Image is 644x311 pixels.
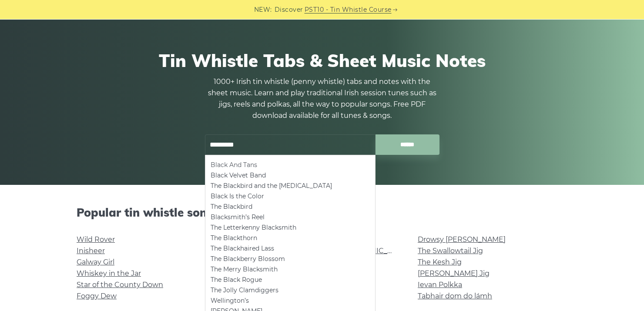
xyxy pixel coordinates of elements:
[77,281,163,289] a: Star of the County Down
[275,5,303,15] span: Discover
[211,274,370,285] li: The Black Rogue
[418,292,492,300] a: Tabhair dom do lámh
[77,206,567,219] h2: Popular tin whistle songs & tunes
[211,243,370,254] li: The Blackhaired Lass
[211,160,370,170] li: Black And Tans
[211,181,370,191] li: The Blackbird and the [MEDICAL_DATA]
[211,295,370,306] li: Wellington’s
[211,201,370,212] li: The Blackbird
[418,269,490,278] a: [PERSON_NAME] Jig
[211,191,370,201] li: Black Is the Color
[211,254,370,264] li: The Blackberry Blossom
[418,235,506,244] a: Drowsy [PERSON_NAME]
[418,247,483,255] a: The Swallowtail Jig
[418,258,462,266] a: The Kesh Jig
[77,292,117,300] a: Foggy Dew
[211,233,370,243] li: The Blackthorn
[211,212,370,222] li: Blacksmith’s Reel
[418,281,462,289] a: Ievan Polkka
[77,258,114,266] a: Galway Girl
[254,5,272,15] span: NEW:
[77,235,115,244] a: Wild Rover
[211,264,370,274] li: The Merry Blacksmith
[205,76,439,121] p: 1000+ Irish tin whistle (penny whistle) tabs and notes with the sheet music. Learn and play tradi...
[211,222,370,233] li: The Letterkenny Blacksmith
[77,247,105,255] a: Inisheer
[77,269,141,278] a: Whiskey in the Jar
[305,5,392,15] a: PST10 - Tin Whistle Course
[77,50,567,71] h1: Tin Whistle Tabs & Sheet Music Notes
[211,285,370,295] li: The Jolly Clamdiggers
[211,170,370,181] li: Black Velvet Band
